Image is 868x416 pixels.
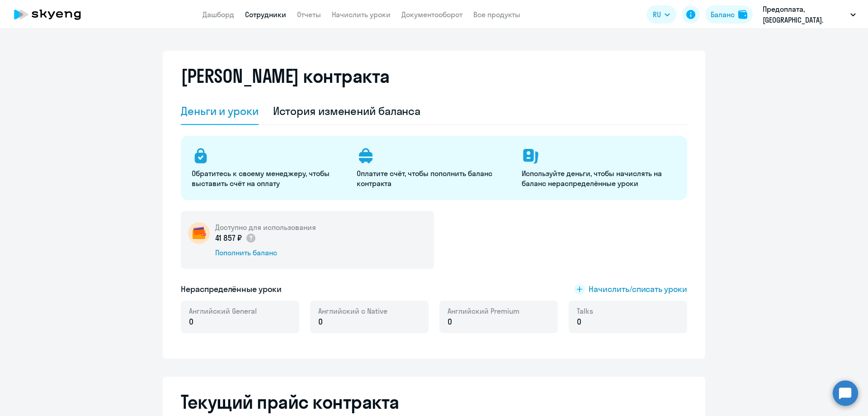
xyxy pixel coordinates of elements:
[181,391,687,413] h2: Текущий прайс контракта
[181,65,390,87] h2: [PERSON_NAME] контракта
[357,168,511,188] p: Оплатите счёт, чтобы пополнить баланс контракта
[577,316,581,328] span: 0
[332,10,391,19] a: Начислить уроки
[448,316,452,328] span: 0
[763,4,847,25] p: Предоплата, [GEOGRAPHIC_DATA]. ПРОЕКТНАЯ ЛОГИСТИКА, ООО
[711,9,735,20] div: Баланс
[646,5,676,24] button: RU
[188,222,210,244] img: wallet-circle.png
[192,168,346,188] p: Обратитесь к своему менеджеру, чтобы выставить счёт на оплату
[589,283,687,295] span: Начислить/списать уроки
[203,10,234,19] a: Дашборд
[577,306,593,316] span: Talks
[215,232,256,244] p: 41 857 ₽
[318,316,323,328] span: 0
[189,306,257,316] span: Английский General
[738,10,747,19] img: balance
[273,104,421,118] div: История изменений баланса
[522,168,676,188] p: Используйте деньги, чтобы начислять на баланс нераспределённые уроки
[473,10,520,19] a: Все продукты
[758,4,860,25] button: Предоплата, [GEOGRAPHIC_DATA]. ПРОЕКТНАЯ ЛОГИСТИКА, ООО
[215,222,316,232] h5: Доступно для использования
[401,10,462,19] a: Документооборот
[318,306,387,316] span: Английский с Native
[181,104,259,118] div: Деньги и уроки
[653,9,661,20] span: RU
[181,283,282,295] h5: Нераспределённые уроки
[215,248,316,258] div: Пополнить баланс
[245,10,286,19] a: Сотрудники
[297,10,321,19] a: Отчеты
[705,5,753,24] button: Балансbalance
[189,316,193,328] span: 0
[448,306,519,316] span: Английский Premium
